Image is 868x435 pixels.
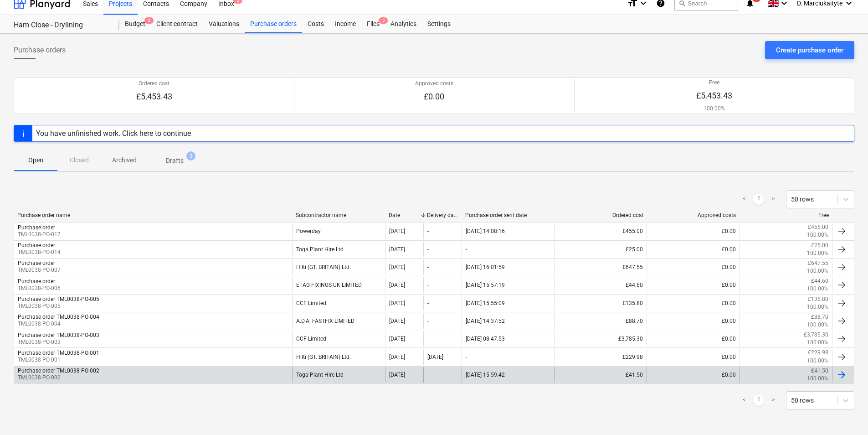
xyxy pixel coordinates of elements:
div: Ordered cost [558,212,643,218]
div: [DATE] 15:55:09 [466,300,505,306]
p: Ordered cost [136,80,172,88]
div: Delivery date [427,212,458,218]
div: [DATE] 08:47:53 [466,336,505,342]
p: £25.00 [811,242,828,249]
p: 100.00% [807,285,828,293]
div: Purchase order [18,278,55,285]
p: 100.00% [807,267,828,275]
p: TML0038-PO-003 [18,338,99,346]
div: Analytics [385,15,422,33]
div: CCF Limited [292,295,385,311]
p: 100.00% [696,105,732,113]
div: Date [389,212,420,218]
div: A.D.A. FASTFIX LIMITED [292,313,385,329]
a: Previous page [739,395,750,406]
div: Purchase order TML0038-PO-003 [18,332,99,338]
a: Budget2 [119,15,151,33]
div: £0.00 [647,349,739,364]
div: £0.00 [647,313,739,329]
div: [DATE] [389,300,405,306]
div: £41.50 [554,367,647,383]
div: Purchase order [18,242,55,249]
div: ETAG FIXINGS UK LIMITED [292,277,385,293]
a: Page 1 is your current page [753,194,764,205]
div: £25.00 [554,242,647,257]
div: Subcontractor name [296,212,381,218]
a: Settings [422,15,456,33]
p: TML0038-PO-014 [18,249,61,256]
p: TML0038-PO-005 [18,302,99,310]
p: Drafts [166,156,184,166]
span: 2 [144,17,154,24]
div: - [427,228,429,234]
div: £88.70 [554,313,647,329]
a: Income [329,15,361,33]
div: Toga Plant Hire Ltd [292,242,385,257]
div: Purchase order [18,224,55,231]
div: [DATE] [389,246,405,253]
a: Previous page [739,194,750,205]
p: £647.55 [808,259,828,267]
div: [DATE] 16:01:59 [466,264,505,270]
div: - [427,282,429,288]
div: Free [743,212,829,218]
button: Create purchase order [765,41,854,59]
p: 100.00% [807,375,828,383]
div: £0.00 [647,223,739,239]
div: £135.80 [554,295,647,311]
p: £88.70 [811,313,828,321]
a: Next page [768,194,779,205]
div: [DATE] [389,228,405,234]
div: Powerday [292,223,385,239]
a: Page 1 is your current page [753,395,764,406]
span: Purchase orders [14,45,66,56]
div: Purchase order [18,260,55,266]
a: Files5 [361,15,385,33]
p: £5,453.43 [696,90,732,101]
a: Valuations [203,15,245,33]
p: Free [696,79,732,87]
span: 5 [379,17,388,24]
div: £0.00 [647,259,739,275]
div: £0.00 [647,277,739,293]
div: [DATE] [389,264,405,270]
div: £229.98 [554,349,647,364]
div: Ham Close - Drylining [14,21,108,30]
div: Files [361,15,385,33]
div: Purchase order sent date [465,212,551,218]
div: [DATE] 14:37:52 [466,318,505,324]
div: £44.60 [554,277,647,293]
p: £0.00 [415,91,453,102]
div: [DATE] [389,354,405,360]
p: Approved costs [415,80,453,88]
div: [DATE] [389,372,405,378]
p: £41.50 [811,367,828,375]
div: £0.00 [647,367,739,383]
div: [DATE] 15:57:19 [466,282,505,288]
p: £5,453.43 [136,91,172,102]
div: Purchase order TML0038-PO-001 [18,350,99,356]
p: 100.00% [807,303,828,311]
p: TML0038-PO-017 [18,231,61,238]
div: £0.00 [647,331,739,347]
iframe: Chat Widget [822,391,868,435]
div: [DATE] [389,318,405,324]
div: - [427,264,429,270]
span: 3 [186,151,195,161]
a: Purchase orders [245,15,302,33]
a: Costs [302,15,329,33]
div: [DATE] 14:08:16 [466,228,505,234]
p: Archived [112,155,137,165]
div: Client contract [151,15,203,33]
div: - [466,246,467,253]
div: [DATE] 15:59:42 [466,372,505,378]
p: £135.80 [808,295,828,303]
p: TML0038-PO-006 [18,285,61,292]
a: Next page [768,395,779,406]
div: - [427,318,429,324]
div: - [427,372,429,378]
